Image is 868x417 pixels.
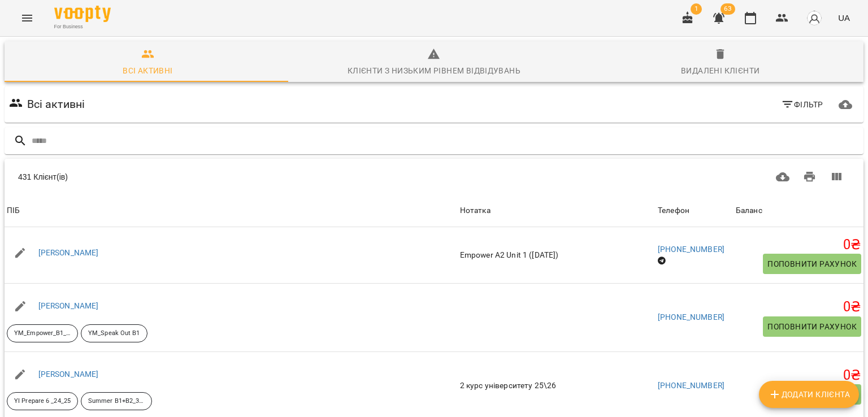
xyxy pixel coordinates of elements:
[7,204,455,218] span: ПІБ
[736,367,861,384] h5: 0 ₴
[763,316,861,337] button: Поповнити рахунок
[767,257,857,271] span: Поповнити рахунок
[736,298,861,316] h5: 0 ₴
[38,301,99,310] a: [PERSON_NAME]
[658,204,689,218] div: Телефон
[768,388,850,401] span: Додати клієнта
[14,397,71,406] p: YI Prepare 6 _24_25
[38,370,99,379] a: [PERSON_NAME]
[88,397,145,406] p: Summer B1+B2_3 зміна_25
[123,64,172,77] div: Всі активні
[736,204,762,218] div: Sort
[759,381,859,408] button: Додати клієнта
[823,163,850,190] button: Вигляд колонок
[681,64,759,77] div: Видалені клієнти
[18,171,419,183] div: 431 Клієнт(ів)
[54,6,111,22] img: Voopty Logo
[38,248,99,257] a: [PERSON_NAME]
[14,5,41,32] button: Menu
[769,163,796,190] button: Завантажити CSV
[658,204,689,218] div: Sort
[763,254,861,274] button: Поповнити рахунок
[767,320,857,333] span: Поповнити рахунок
[806,10,822,26] img: avatar_s.png
[691,3,702,15] span: 1
[658,381,724,390] a: [PHONE_NUMBER]
[7,392,78,410] div: YI Prepare 6 _24_25
[458,227,656,284] td: Empower A2 Unit 1 ([DATE])
[658,204,731,218] span: Телефон
[27,95,85,113] h6: Всі активні
[7,324,78,342] div: YM_Empower_B1_evening
[838,12,850,24] span: UA
[54,23,111,31] span: For Business
[81,392,152,410] div: Summer B1+B2_3 зміна_25
[781,98,823,111] span: Фільтр
[658,312,724,322] a: [PHONE_NUMBER]
[736,204,861,218] span: Баланс
[834,7,854,28] button: UA
[81,324,147,342] div: YM_Speak Out B1
[5,159,863,195] div: Table Toolbar
[460,204,653,218] div: Нотатка
[776,94,828,115] button: Фільтр
[721,3,735,15] span: 63
[658,245,724,254] a: [PHONE_NUMBER]
[88,329,140,338] p: YM_Speak Out B1
[7,204,20,218] div: ПІБ
[736,236,861,254] h5: 0 ₴
[736,204,762,218] div: Баланс
[7,204,20,218] div: Sort
[14,329,71,338] p: YM_Empower_B1_evening
[796,163,823,190] button: Друк
[348,64,520,77] div: Клієнти з низьким рівнем відвідувань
